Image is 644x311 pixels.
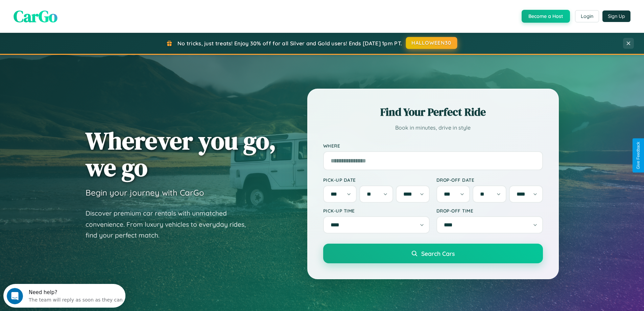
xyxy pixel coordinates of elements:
[406,37,457,49] button: HALLOWEEN30
[86,127,276,181] h1: Wherever you go, we go
[3,284,125,308] iframe: Intercom live chat discovery launcher
[14,5,57,27] span: CarGo
[436,177,543,183] label: Drop-off Date
[323,123,543,133] p: Book in minutes, drive in style
[323,177,430,183] label: Pick-up Date
[177,40,402,47] span: No tricks, just treats! Enjoy 30% off for all Silver and Gold users! Ends [DATE] 1pm PT.
[3,3,126,21] div: Open Intercom Messenger
[7,288,23,304] iframe: Intercom live chat
[86,187,204,198] h3: Begin your journey with CarGo
[636,142,641,169] div: Give Feedback
[323,105,543,119] h2: Find Your Perfect Ride
[575,10,599,22] button: Login
[323,208,430,214] label: Pick-up Time
[436,208,543,214] label: Drop-off Time
[25,6,119,11] div: Need help?
[421,250,455,257] span: Search Cars
[25,11,119,18] div: The team will reply as soon as they can
[86,208,255,241] p: Discover premium car rentals with unmatched convenience. From luxury vehicles to everyday rides, ...
[323,244,543,263] button: Search Cars
[522,10,570,23] button: Become a Host
[602,10,630,22] button: Sign Up
[323,143,543,149] label: Where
